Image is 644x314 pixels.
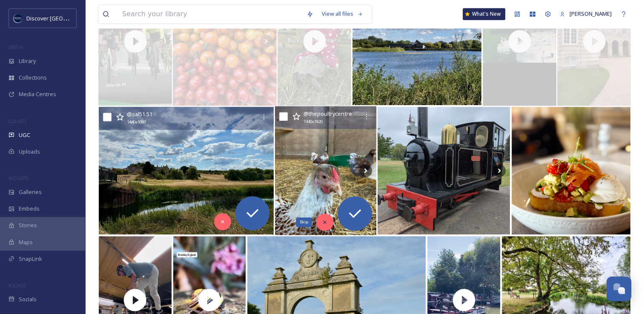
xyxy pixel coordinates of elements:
[318,6,367,22] a: View all files
[19,74,47,82] span: Collections
[26,14,104,22] span: Discover [GEOGRAPHIC_DATA]
[463,8,505,20] a: What's New
[296,217,312,227] div: Skip
[9,118,27,124] span: COLLECT
[19,148,40,156] span: Uploads
[19,205,40,213] span: Embeds
[9,175,28,181] span: WIDGETS
[9,44,23,50] span: MEDIA
[19,238,33,246] span: Maps
[19,188,42,196] span: Galleries
[19,221,37,229] span: Stories
[99,107,274,234] img: Beautiful walk in the countryside 🌳 #chesterhouse #romanruins #northants #peace #walk
[19,295,37,303] span: Socials
[303,110,352,117] span: @ thepoultrycentre
[19,90,56,98] span: Media Centres
[19,131,30,139] span: UGC
[19,57,36,65] span: Library
[127,110,152,118] span: @ sal51.51
[127,119,146,125] span: 1440 x 1080
[555,6,616,22] a: [PERSON_NAME]
[118,5,302,23] input: Search your library
[9,282,26,288] span: SOCIALS
[275,106,377,235] img: Our hens posing ☺️🐓 #bellplantation #towcester #northampton #poultry #hens #chickens
[607,277,631,301] button: Open Chat
[303,119,323,125] span: 1440 x 1920
[14,14,22,23] img: Untitled%20design%20%282%29.png
[570,10,612,17] span: [PERSON_NAME]
[512,107,630,234] img: We love to brunch, and to brunch good ❤️ #northamptonshire #northampton #northamptonbrunch #north...
[378,107,510,234] img: August. #wicksteedpark #northamptonshire #flowers #sunflowers #Corton #Suffolk #sunrisephotography
[19,255,42,263] span: SnapLink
